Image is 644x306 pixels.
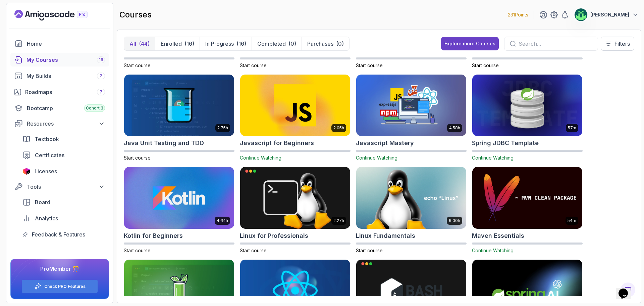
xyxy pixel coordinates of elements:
span: Textbook [35,135,59,143]
h2: Javascript for Beginners [240,138,314,148]
span: Start course [124,155,151,161]
button: All(44) [124,37,155,50]
a: builds [10,69,109,83]
span: Start course [240,62,267,68]
a: Javascript Mastery card4.58hJavascript MasteryContinue Watching [356,74,467,162]
h2: Linux Fundamentals [356,231,415,241]
img: Linux Fundamentals card [356,167,466,229]
span: Start course [356,62,383,68]
p: All [129,40,136,48]
span: Board [35,198,50,206]
img: Maven Essentials card [472,167,582,229]
img: Kotlin for Beginners card [124,167,234,229]
div: My Builds [26,72,105,80]
span: Start course [472,62,499,68]
img: Javascript Mastery card [356,75,466,136]
p: 57m [568,125,576,131]
span: Certificates [35,151,64,159]
p: 6.00h [449,218,460,223]
a: feedback [18,228,109,241]
button: Check PRO Features [21,279,98,293]
p: [PERSON_NAME] [590,11,629,18]
button: Completed(0) [252,37,302,50]
img: Javascript for Beginners card [240,75,350,136]
span: Start course [356,248,383,253]
span: Feedback & Features [32,230,85,238]
iframe: chat widget [616,279,637,299]
img: Java Unit Testing and TDD card [124,75,234,136]
a: board [18,195,109,209]
p: 231 Points [508,11,528,18]
a: Spring JDBC Template card57mSpring JDBC TemplateContinue Watching [472,74,583,162]
p: Completed [257,40,286,48]
div: Home [27,40,105,48]
a: licenses [18,165,109,178]
h2: Kotlin for Beginners [124,231,183,241]
button: Filters [601,37,634,51]
button: In Progress(16) [200,37,252,50]
a: analytics [18,212,109,225]
span: Continue Watching [356,155,397,161]
p: 4.64h [217,218,228,223]
div: Roadmaps [25,88,105,96]
a: bootcamp [10,101,109,115]
span: Continue Watching [240,155,281,161]
span: Analytics [35,214,58,222]
img: jetbrains icon [22,168,31,175]
h2: courses [119,9,152,20]
button: Enrolled(16) [155,37,200,50]
p: In Progress [205,40,234,48]
div: Bootcamp [27,104,105,112]
h2: Linux for Professionals [240,231,308,241]
div: (0) [288,40,296,48]
span: Start course [124,62,151,68]
h2: Javascript Mastery [356,138,414,148]
img: user profile image [575,8,587,21]
div: (44) [139,40,150,48]
span: 2 [100,73,102,79]
span: 16 [99,57,103,62]
img: Spring JDBC Template card [472,75,582,136]
div: Explore more Courses [444,40,495,47]
a: Check PRO Features [44,284,86,289]
a: Javascript for Beginners card2.05hJavascript for BeginnersContinue Watching [240,74,351,162]
div: (0) [336,40,344,48]
a: courses [10,53,109,67]
span: Start course [240,248,267,253]
span: Cohort 3 [86,105,103,111]
button: Resources [10,118,109,130]
div: My Courses [26,56,105,64]
h2: Java Unit Testing and TDD [124,138,204,148]
div: (16) [184,40,194,48]
a: roadmaps [10,85,109,99]
button: Tools [10,181,109,193]
button: user profile image[PERSON_NAME] [574,8,639,21]
p: 54m [568,218,576,223]
div: Tools [27,183,105,191]
img: Linux for Professionals card [240,167,350,229]
span: Continue Watching [472,248,514,253]
a: home [10,37,109,50]
h2: Maven Essentials [472,231,524,241]
span: Licenses [35,167,57,175]
input: Search... [519,40,592,48]
span: Start course [124,248,151,253]
a: textbook [18,132,109,146]
p: Filters [614,40,630,48]
span: Continue Watching [472,155,514,161]
a: Maven Essentials card54mMaven EssentialsContinue Watching [472,167,583,254]
button: Explore more Courses [441,37,499,50]
p: Purchases [307,40,333,48]
button: Purchases(0) [302,37,349,50]
a: certificates [18,148,109,162]
div: (16) [236,40,246,48]
p: Enrolled [161,40,182,48]
p: 2.75h [217,125,228,131]
p: 2.05h [333,125,344,131]
p: 4.58h [449,125,460,131]
a: Landing page [14,10,103,20]
span: 7 [100,89,102,95]
h2: Spring JDBC Template [472,138,539,148]
p: 2.27h [333,218,344,223]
